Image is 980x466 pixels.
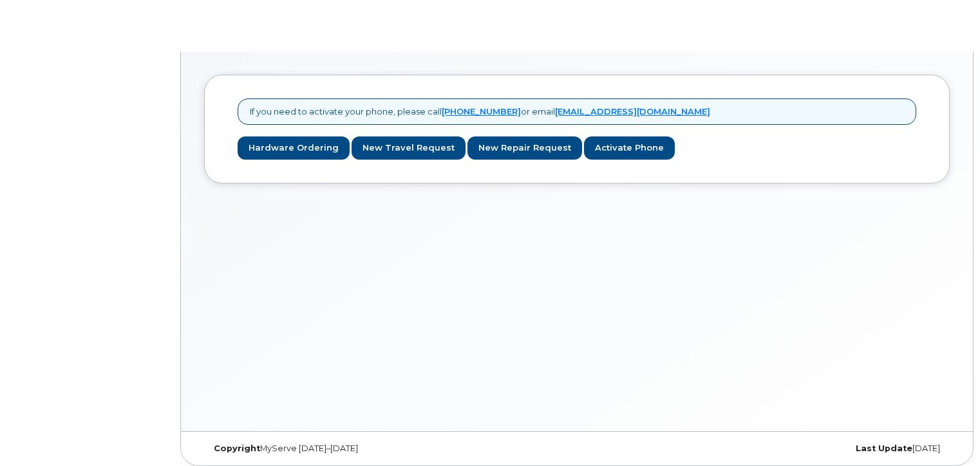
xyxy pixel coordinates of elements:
[204,443,453,454] div: MyServe [DATE]–[DATE]
[442,106,521,116] a: [PHONE_NUMBER]
[555,106,710,116] a: [EMAIL_ADDRESS][DOMAIN_NAME]
[214,443,260,453] strong: Copyright
[467,136,582,160] a: New Repair Request
[584,136,675,160] a: Activate Phone
[352,136,466,160] a: New Travel Request
[856,443,912,453] strong: Last Update
[238,136,350,160] a: Hardware Ordering
[701,443,950,454] div: [DATE]
[250,106,710,118] p: If you need to activate your phone, please call or email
